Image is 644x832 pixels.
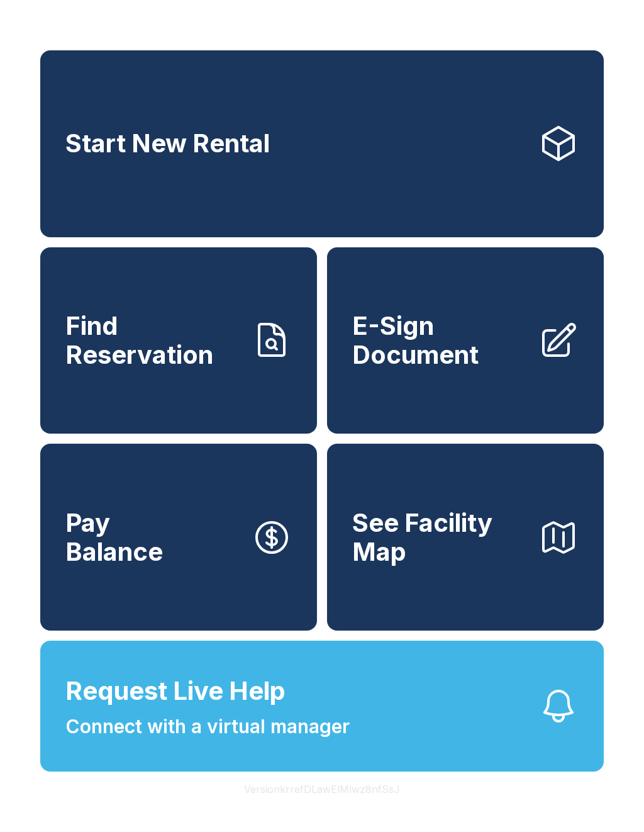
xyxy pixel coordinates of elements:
[65,509,163,566] span: Pay Balance
[40,247,317,434] a: Find Reservation
[65,672,286,710] span: Request Live Help
[40,641,604,772] button: Request Live HelpConnect with a virtual manager
[352,509,528,566] span: See Facility Map
[352,312,528,369] span: E-Sign Document
[327,444,604,631] button: See Facility Map
[40,444,317,631] button: PayBalance
[65,129,270,158] span: Start New Rental
[65,312,241,369] span: Find Reservation
[40,50,604,237] a: Start New Rental
[234,772,410,807] button: VersionkrrefDLawElMlwz8nfSsJ
[65,712,350,741] span: Connect with a virtual manager
[327,247,604,434] a: E-Sign Document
